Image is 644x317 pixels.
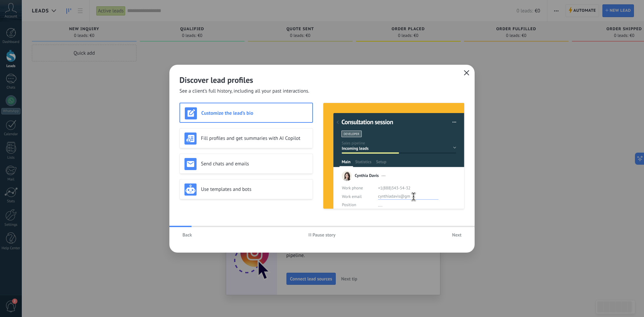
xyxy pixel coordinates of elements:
[449,230,465,240] button: Next
[201,186,308,193] h3: Use templates and bots
[182,232,192,237] span: Back
[179,75,465,85] h2: Discover lead profiles
[179,88,309,95] span: See a client’s full history, including all your past interactions.
[306,230,339,240] button: Pause story
[313,232,336,237] span: Pause story
[201,110,308,116] h3: Customize the lead’s bio
[201,135,308,142] h3: Fill profiles and get summaries with AI Copilot
[201,161,308,167] h3: Send chats and emails
[452,232,462,237] span: Next
[179,230,195,240] button: Back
